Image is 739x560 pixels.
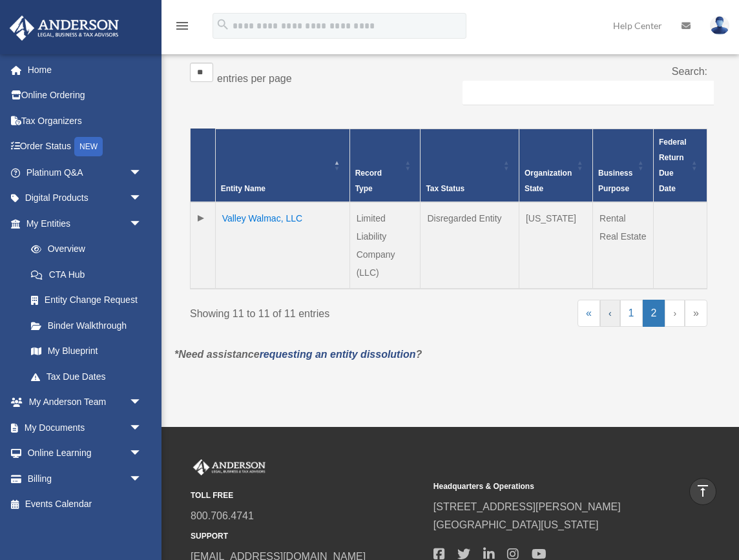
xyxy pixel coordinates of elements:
small: Headquarters & Operations [433,480,667,493]
a: Tax Organizers [9,108,161,134]
a: Online Learningarrow_drop_down [9,441,161,466]
span: Record Type [355,169,382,193]
small: SUPPORT [191,530,424,543]
a: Binder Walkthrough [18,313,155,338]
div: NEW [74,137,103,156]
th: Federal Return Due Date: Activate to sort [653,129,707,202]
th: Business Purpose: Activate to sort [593,129,654,202]
a: requesting an entity dissolution [260,349,416,360]
td: Valley Walmac, LLC [215,202,349,289]
a: 2 [643,300,665,327]
td: Disregarded Entity [421,202,519,289]
td: [US_STATE] [519,202,592,289]
i: search [216,17,230,32]
small: TOLL FREE [191,489,424,503]
span: Organization State [525,169,572,193]
a: [STREET_ADDRESS][PERSON_NAME] [433,501,621,512]
i: vertical_align_top [695,483,711,499]
img: User Pic [710,16,729,35]
a: Home [9,57,161,83]
em: *Need assistance ? [174,349,422,360]
td: Rental Real Estate [593,202,654,289]
span: Business Purpose [598,169,632,193]
a: Events Calendar [9,492,161,517]
a: My Anderson Teamarrow_drop_down [9,389,161,415]
a: 1 [620,300,643,327]
a: Platinum Q&Aarrow_drop_down [9,160,161,185]
span: arrow_drop_down [129,415,155,441]
a: Digital Productsarrow_drop_down [9,185,161,211]
span: arrow_drop_down [129,389,155,416]
a: My Blueprint [18,338,155,364]
a: First [578,300,600,327]
i: menu [174,18,190,34]
a: [GEOGRAPHIC_DATA][US_STATE] [433,519,599,530]
span: Federal Return Due Date [659,138,687,193]
a: Next [665,300,685,327]
span: arrow_drop_down [129,185,155,212]
a: My Documentsarrow_drop_down [9,415,161,441]
a: Billingarrow_drop_down [9,466,161,492]
span: arrow_drop_down [129,441,155,467]
span: arrow_drop_down [129,160,155,186]
span: Entity Name [221,184,265,193]
a: Overview [18,236,149,262]
a: Entity Change Request [18,287,155,313]
td: Limited Liability Company (LLC) [349,202,421,289]
a: CTA Hub [18,262,155,287]
span: arrow_drop_down [129,211,155,237]
a: Order StatusNEW [9,134,161,160]
img: Anderson Advisors Platinum Portal [191,459,268,476]
a: My Entitiesarrow_drop_down [9,211,155,236]
a: 800.706.4741 [191,510,254,521]
span: arrow_drop_down [129,466,155,492]
a: Online Ordering [9,83,161,109]
th: Tax Status: Activate to sort [421,129,519,202]
a: Previous [600,300,620,327]
span: Tax Status [426,184,464,193]
a: Tax Due Dates [18,364,155,389]
img: Anderson Advisors Platinum Portal [6,16,123,41]
a: menu [174,23,190,34]
a: vertical_align_top [689,478,716,505]
a: Last [685,300,707,327]
th: Record Type: Activate to sort [349,129,421,202]
label: entries per page [217,73,292,84]
label: Search: [672,66,707,77]
th: Organization State: Activate to sort [519,129,592,202]
div: Showing 11 to 11 of 11 entries [190,300,439,323]
th: Entity Name: Activate to invert sorting [215,129,349,202]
